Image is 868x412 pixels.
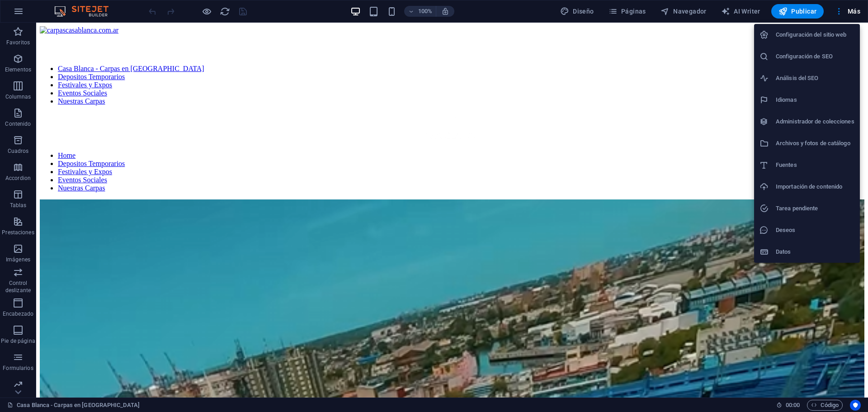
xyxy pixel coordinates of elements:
a: Casa Blanca - Carpas en [GEOGRAPHIC_DATA] [22,42,168,50]
a: Eventos Sociales [22,66,71,74]
h6: Datos [776,246,854,257]
h6: Importación de contenido [776,181,854,192]
h6: Fuentes [776,160,854,170]
h6: Administrador de colecciones [776,116,854,127]
h6: Tarea pendiente [776,203,854,214]
h6: Idiomas [776,95,854,105]
h6: Configuración de SEO [776,51,854,62]
h6: Configuración del sitio web [776,29,854,40]
h6: Análisis del SEO [776,73,854,84]
h6: Archivos y fotos de catálogo [776,138,854,149]
h6: Deseos [776,225,854,236]
a: Nuestras Carpas [22,75,69,82]
a: Depositos Temporarios [22,50,89,58]
a: Festivales y Expos [22,58,76,66]
img: carpascasablanca.com.ar [4,4,82,12]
